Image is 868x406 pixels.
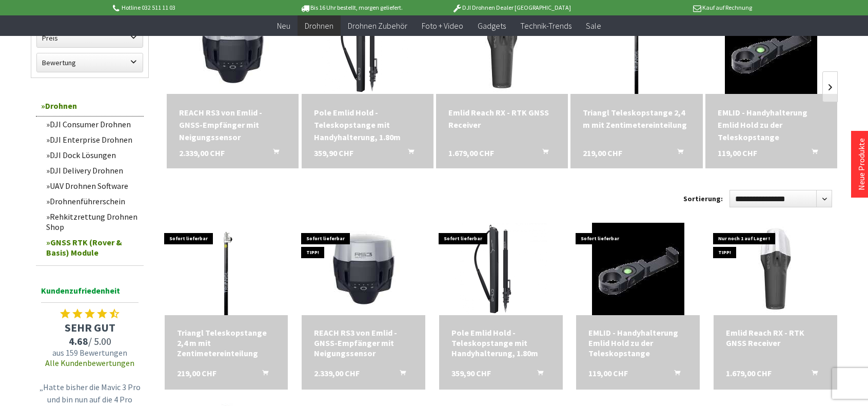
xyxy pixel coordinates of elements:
[718,106,825,143] div: EMLID - Handyhalterung Emlid Hold zu der Teleskopstange
[396,147,420,160] button: In den Warenkorb
[187,2,279,94] img: REACH RS3 von Emlid - GNSS-Empfänger mit Neigungssensor
[41,284,139,303] span: Kundenzufriedenheit
[726,368,772,378] span: 1.679,00 CHF
[451,368,491,378] span: 359,90 CHF
[41,132,144,147] a: DJI Enterprise Drohnen
[718,106,825,143] a: EMLID - Handyhalterung Emlid Hold zu der Teleskopstange 119,00 CHF In den Warenkorb
[456,2,548,94] img: Emlid Reach RX - RTK GNSS Receiver
[250,368,274,381] button: In den Warenkorb
[451,327,550,358] div: Pole Emlid Hold - Teleskopstange mit Handyhalterung, 1.80m
[321,2,413,94] img: Pole Emlid Hold - Teleskopstange mit Handyhalterung, 1.80m
[41,178,144,194] a: UAV Drohnen Software
[726,327,825,348] a: Emlid Reach RX - RTK GNSS Receiver 1.679,00 CHF In den Warenkorb
[36,335,144,347] span: / 5.00
[725,2,817,94] img: EMLID - Handyhalterung Emlid Hold zu der Teleskopstange
[261,147,285,160] button: In den Warenkorb
[111,2,271,14] p: Hotline 032 511 11 03
[415,15,470,36] a: Foto + Video
[41,235,144,260] a: GNSS RTK (Rover & Basis) Module
[305,21,333,31] span: Drohnen
[478,21,506,31] span: Gadgets
[799,147,824,160] button: In den Warenkorb
[270,15,298,36] a: Neu
[41,117,144,132] a: DJI Consumer Drohnen
[718,147,757,159] span: 119,00 CHF
[387,368,412,381] button: In den Warenkorb
[41,163,144,178] a: DJI Delivery Drohnen
[448,106,556,131] div: Emlid Reach RX - RTK GNSS Receiver
[179,147,225,159] span: 2.339,00 CHF
[177,368,216,378] span: 219,00 CHF
[41,194,144,209] a: Drohnenführerschein
[37,29,143,47] label: Preis
[314,327,413,358] a: REACH RS3 von Emlid - GNSS-Empfänger mit Neigungssensor 2.339,00 CHF In den Warenkorb
[530,147,555,160] button: In den Warenkorb
[588,368,628,378] span: 119,00 CHF
[665,147,689,160] button: In den Warenkorb
[41,209,144,235] a: Rehkitzrettung Drohnen Shop
[45,358,134,368] a: Alle Kundenbewertungen
[422,21,463,31] span: Foto + Video
[348,21,407,31] span: Drohnen Zubehör
[592,223,684,315] img: EMLID - Handyhalterung Emlid Hold zu der Teleskopstange
[36,320,144,335] span: SEHR GUT
[448,106,556,131] a: Emlid Reach RX - RTK GNSS Receiver 1.679,00 CHF In den Warenkorb
[525,368,549,381] button: In den Warenkorb
[588,327,687,358] div: EMLID - Handyhalterung Emlid Hold zu der Teleskopstange
[451,327,550,358] a: Pole Emlid Hold - Teleskopstange mit Handyhalterung, 1.80m 359,90 CHF In den Warenkorb
[36,95,144,117] a: Drohnen
[729,223,822,315] img: Emlid Reach RX - RTK GNSS Receiver
[662,368,686,381] button: In den Warenkorb
[177,327,276,358] a: Triangl Teleskopstange 2,4 m mit Zentimetereinteilung 219,00 CHF In den Warenkorb
[455,223,547,315] img: Pole Emlid Hold - Teleskopstange mit Handyhalterung, 1.80m
[856,138,866,190] a: Neue Produkte
[799,368,824,381] button: In den Warenkorb
[177,327,276,358] div: Triangl Teleskopstange 2,4 m mit Zentimetereinteilung
[583,147,622,159] span: 219,00 CHF
[579,15,608,36] a: Sale
[583,106,690,131] a: Triangl Teleskopstange 2,4 m mit Zentimetereinteilung 219,00 CHF In den Warenkorb
[37,53,143,72] label: Bewertung
[588,327,687,358] a: EMLID - Handyhalterung Emlid Hold zu der Teleskopstange 119,00 CHF In den Warenkorb
[591,2,752,14] p: Kauf auf Rechnung
[180,223,272,315] img: Triangl Teleskopstange 2,4 m mit Zentimetereinteilung
[314,327,413,358] div: REACH RS3 von Emlid - GNSS-Empfänger mit Neigungssensor
[726,327,825,348] div: Emlid Reach RX - RTK GNSS Receiver
[513,15,579,36] a: Technik-Trends
[590,2,683,94] img: Triangl Teleskopstange 2,4 m mit Zentimetereinteilung
[341,15,415,36] a: Drohnen Zubehör
[448,147,494,159] span: 1.679,00 CHF
[179,106,286,143] a: REACH RS3 von Emlid - GNSS-Empfänger mit Neigungssensor 2.339,00 CHF In den Warenkorb
[69,335,88,347] span: 4.68
[179,106,286,143] div: REACH RS3 von Emlid - GNSS-Empfänger mit Neigungssensor
[314,147,353,159] span: 359,90 CHF
[36,347,144,358] span: aus 159 Bewertungen
[586,21,601,31] span: Sale
[683,190,723,207] label: Sortierung:
[318,223,410,315] img: REACH RS3 von Emlid - GNSS-Empfänger mit Neigungssensor
[314,106,421,143] div: Pole Emlid Hold - Teleskopstange mit Handyhalterung, 1.80m
[470,15,513,36] a: Gadgets
[298,15,341,36] a: Drohnen
[41,147,144,163] a: DJI Dock Lösungen
[314,368,360,378] span: 2.339,00 CHF
[520,21,571,31] span: Technik-Trends
[314,106,421,143] a: Pole Emlid Hold - Teleskopstange mit Handyhalterung, 1.80m 359,90 CHF In den Warenkorb
[277,21,290,31] span: Neu
[271,2,431,14] p: Bis 16 Uhr bestellt, morgen geliefert.
[583,106,690,131] div: Triangl Teleskopstange 2,4 m mit Zentimetereinteilung
[431,2,591,14] p: DJI Drohnen Dealer [GEOGRAPHIC_DATA]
